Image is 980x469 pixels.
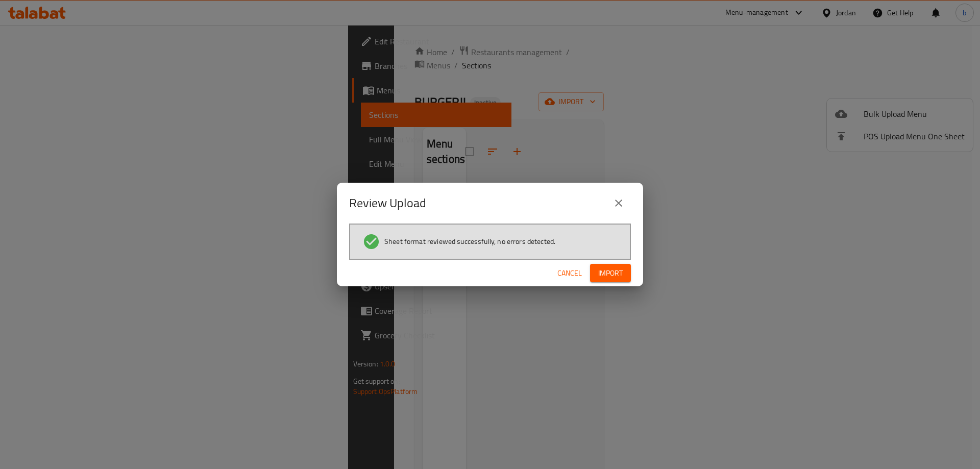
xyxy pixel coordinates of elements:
[384,236,555,246] span: Sheet format reviewed successfully, no errors detected.
[606,191,631,215] button: close
[349,195,426,211] h2: Review Upload
[590,264,631,283] button: Import
[553,264,586,283] button: Cancel
[598,267,623,280] span: Import
[557,267,582,280] span: Cancel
